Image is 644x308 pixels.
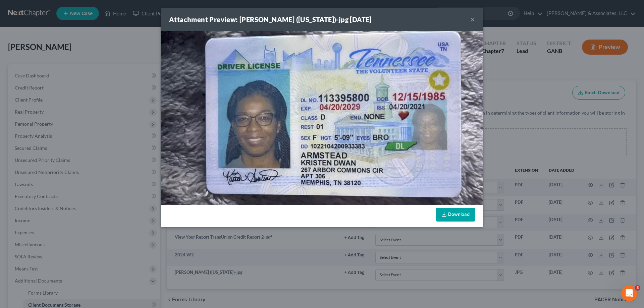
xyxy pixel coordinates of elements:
[161,31,483,205] img: 645f738e-7e0a-4358-8de5-9d96a4f69bab.jpg
[470,15,475,23] button: ×
[635,285,640,291] span: 3
[169,15,372,23] strong: Attachment Preview: [PERSON_NAME] ([US_STATE])-jpg [DATE]
[621,285,637,301] iframe: Intercom live chat
[436,208,475,222] a: Download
